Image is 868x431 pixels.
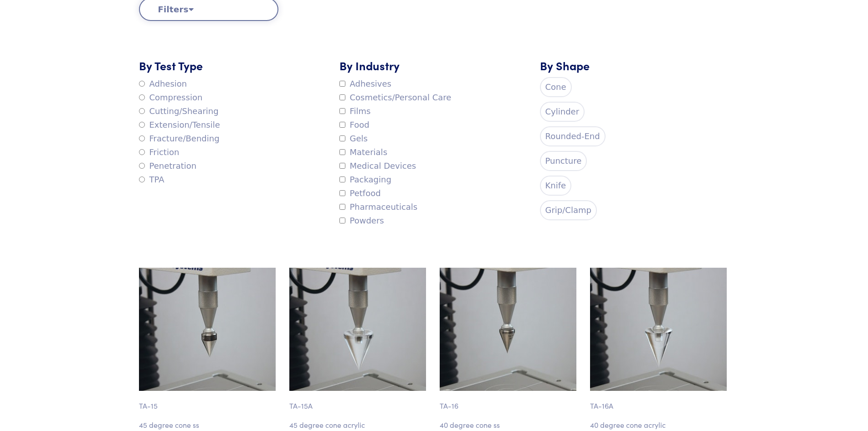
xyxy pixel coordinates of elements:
[339,163,345,169] input: Medical Devices
[139,77,187,91] label: Adhesion
[139,391,278,412] p: TA-15
[339,177,345,182] input: Packaging
[139,94,145,100] input: Compression
[139,81,145,87] input: Adhesion
[339,77,391,91] label: Adhesives
[339,81,345,87] input: Adhesives
[540,57,729,73] h5: By Shape
[440,419,579,431] p: 40 degree cone ss
[540,200,597,220] label: Grip/Clamp
[139,145,180,159] label: Friction
[339,173,391,187] label: Packaging
[139,104,219,118] label: Cutting/Shearing
[139,163,145,169] input: Penetration
[339,108,345,114] input: Films
[339,149,345,155] input: Materials
[339,159,416,173] label: Medical Devices
[139,108,145,114] input: Cutting/Shearing
[139,132,220,145] label: Fracture/Bending
[540,126,606,146] label: Rounded-End
[590,419,729,431] p: 40 degree cone acrylic
[139,122,145,128] input: Extension/Tensile
[339,218,345,223] input: Powders
[139,268,276,391] img: cone_ta-15_45-degree_2.jpg
[590,268,727,391] img: cone_ta-16a_40-degree_2.jpg
[139,419,278,431] p: 45 degree cone ss
[339,94,345,100] input: Cosmetics/Personal Care
[339,57,529,73] h5: By Industry
[339,214,384,228] label: Powders
[339,91,452,104] label: Cosmetics/Personal Care
[339,122,345,128] input: Food
[139,177,145,182] input: TPA
[139,149,145,155] input: Friction
[139,91,203,104] label: Compression
[339,104,371,118] label: Films
[339,187,381,200] label: Petfood
[339,135,345,141] input: Gels
[289,419,429,431] p: 45 degree cone acrylic
[139,159,197,173] label: Penetration
[540,102,585,122] label: Cylinder
[339,145,388,159] label: Materials
[590,391,729,412] p: TA-16A
[289,268,426,391] img: cone_ta-15a_45-degree_2.jpg
[339,200,418,214] label: Pharmaceuticals
[540,151,587,171] label: Puncture
[540,176,572,196] label: Knife
[339,204,345,210] input: Pharmaceuticals
[139,135,145,141] input: Fracture/Bending
[339,132,368,145] label: Gels
[440,391,579,412] p: TA-16
[540,77,572,97] label: Cone
[289,391,429,412] p: TA-15A
[440,268,576,391] img: cone_ta-16_40-degree_2.jpg
[139,173,164,187] label: TPA
[139,118,220,132] label: Extension/Tensile
[339,118,370,132] label: Food
[339,190,345,196] input: Petfood
[139,57,329,73] h5: By Test Type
